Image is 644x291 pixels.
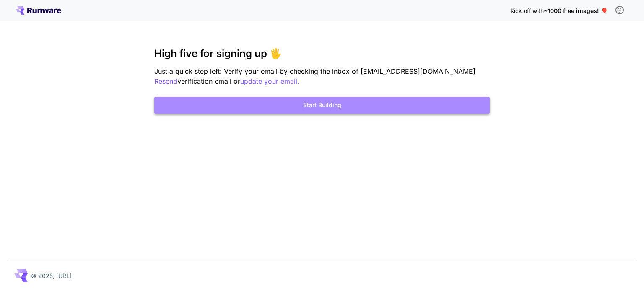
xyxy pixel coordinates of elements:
span: verification email or [177,77,240,85]
h3: High five for signing up 🖐️ [154,48,490,59]
button: Resend [154,76,177,87]
span: Just a quick step left: Verify your email by checking the inbox of [EMAIL_ADDRESS][DOMAIN_NAME] [154,67,475,75]
span: Kick off with [510,7,544,14]
button: Start Building [154,97,490,114]
span: ~1000 free images! 🎈 [544,7,608,14]
button: update your email. [240,76,299,87]
p: © 2025, [URL] [31,271,72,280]
button: In order to qualify for free credit, you need to sign up with a business email address and click ... [611,2,628,18]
